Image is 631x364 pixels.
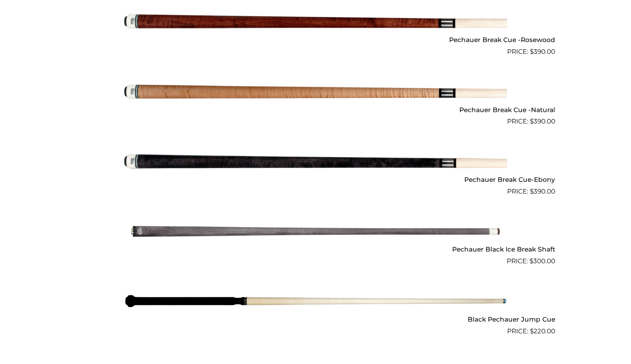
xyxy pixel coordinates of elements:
[530,48,534,55] span: $
[530,327,534,335] span: $
[124,130,507,193] img: Pechauer Break Cue-Ebony
[530,187,555,195] bdi: 390.00
[76,103,555,117] h2: Pechauer Break Cue -Natural
[530,327,555,335] bdi: 220.00
[529,257,555,265] bdi: 300.00
[76,312,555,326] h2: Black Pechauer Jump Cue
[76,60,555,127] a: Pechauer Break Cue -Natural $390.00
[76,33,555,47] h2: Pechauer Break Cue -Rosewood
[529,257,533,265] span: $
[76,200,555,266] a: Pechauer Black Ice Break Shaft $300.00
[124,200,507,263] img: Pechauer Black Ice Break Shaft
[530,48,555,55] bdi: 390.00
[124,60,507,123] img: Pechauer Break Cue -Natural
[76,269,555,336] a: Black Pechauer Jump Cue $220.00
[530,187,534,195] span: $
[76,172,555,186] h2: Pechauer Break Cue-Ebony
[530,117,555,125] bdi: 390.00
[76,130,555,196] a: Pechauer Break Cue-Ebony $390.00
[76,242,555,256] h2: Pechauer Black Ice Break Shaft
[530,117,534,125] span: $
[124,269,507,333] img: Black Pechauer Jump Cue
